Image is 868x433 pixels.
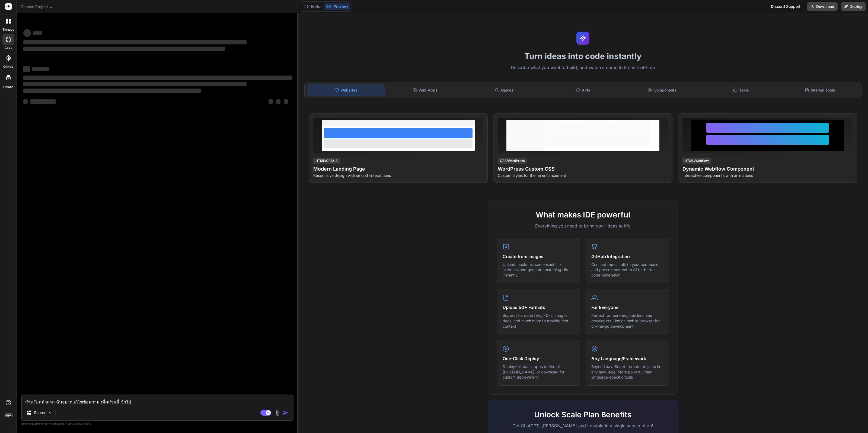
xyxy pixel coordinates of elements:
span: ‌ [276,99,280,104]
button: Deploy [841,2,866,11]
span: ‌ [269,99,273,104]
p: Interactive components with animations [682,173,853,178]
p: Deploy full-stack apps to Vercel, [DOMAIN_NAME], or download for custom deployment [503,364,575,380]
div: HTML/Webflow [682,158,711,164]
div: Web Apps [386,84,464,96]
button: Preview [324,3,350,10]
span: ‌ [23,47,225,51]
span: ‌ [23,89,201,93]
span: ‌ [23,29,31,37]
label: GitHub [3,64,13,69]
p: Responsive design with smooth interactions [313,173,483,178]
h4: Upload 50+ Formats [503,304,575,311]
p: Get ChatGPT, [PERSON_NAME] and Lovable in a single subscription! [497,422,669,429]
p: Support for code files, PDFs, images, docs, and much more to provide rich context [503,313,575,329]
h2: What makes IDE powerful [497,209,669,220]
p: Connect repos, talk to your codebase, and provide context to AI for better code generation [591,262,663,278]
span: ‌ [23,99,28,104]
h4: For Everyone [591,304,663,311]
label: Upload [3,85,14,89]
div: Websites [307,84,385,96]
span: ‌ [33,31,42,35]
button: Download [807,2,838,11]
p: Upload mockups, screenshots, or sketches and generate matching UIs instantly [503,262,575,278]
span: ‌ [23,66,30,72]
img: Pick Models [48,411,53,415]
p: Source [34,410,46,415]
span: Choose Project [21,4,53,9]
h4: Dynamic Webflow Component [682,165,853,173]
p: Always double-check its answers. Your in Bind [21,421,293,426]
div: Tools [702,84,780,96]
div: CSS/WordPress [498,158,527,164]
h4: GitHub Integration [591,253,663,260]
h2: Unlock Scale Plan Benefits [497,409,669,420]
span: ‌ [284,99,288,104]
img: icon [283,410,288,415]
div: Components [623,84,701,96]
span: ‌ [30,99,56,104]
button: Editor [301,3,324,10]
label: code [5,45,12,50]
p: Perfect for founders, builders, and developers. Use on mobile browser for on-the-go development [591,313,663,329]
div: HTML/CSS/JS [313,158,340,164]
div: Discord Support [768,2,804,11]
h1: Turn ideas into code instantly [301,51,865,61]
textarea: สำหรับหน้าแรก ฉันอยากแก้ไขข้อความ เพิ่มส่วนนี้เข้าไป [22,395,293,405]
div: Games [465,84,543,96]
span: ‌ [23,40,247,44]
span: ‌ [23,76,292,80]
img: attachment [275,410,281,416]
h4: Modern Landing Page [313,165,483,173]
h4: Create from Images [503,253,575,260]
p: Beyond JavaScript - create projects in any language. More powerful than language-specific tools [591,364,663,380]
h4: One-Click Deploy [503,355,575,362]
span: ‌ [23,82,247,86]
p: Everything you need to bring your ideas to life [497,223,669,229]
span: ‌ [32,67,49,71]
label: threads [2,27,14,32]
span: privacy [73,422,82,425]
div: Internal Tools [781,84,859,96]
h4: WordPress Custom CSS [498,165,668,173]
div: APIs [544,84,622,96]
p: Describe what you want to build, and watch it come to life in real-time [301,64,865,71]
h4: Any Language/Framework [591,355,663,362]
p: Custom styles for theme enhancement [498,173,668,178]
